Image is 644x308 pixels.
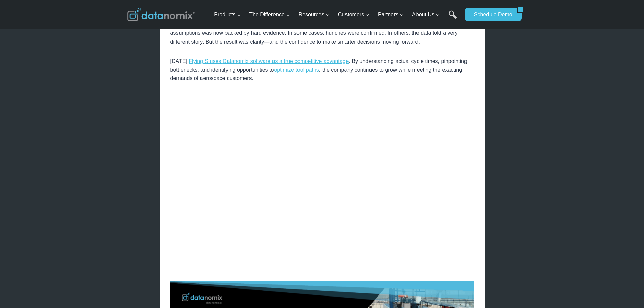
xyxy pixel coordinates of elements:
p: [DATE], . By understanding actual cycle times, pinpointing bottlenecks, and identifying opportuni... [170,57,474,83]
a: Search [449,10,457,26]
a: Schedule Demo [465,8,517,21]
a: optimize tool paths [274,67,319,73]
span: Products [214,10,241,19]
a: Flying S uses Datanomix software as a true competitive advantage [189,58,349,64]
span: Customers [338,10,369,19]
nav: Primary Navigation [211,4,461,26]
img: Datanomix [127,8,195,21]
span: About Us [412,10,440,19]
span: Partners [378,10,404,19]
span: The Difference [249,10,290,19]
span: Resources [299,10,330,19]
iframe: How Flying S is Turning Data into a Competitive Advantage with Production Monitoring [170,94,474,264]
